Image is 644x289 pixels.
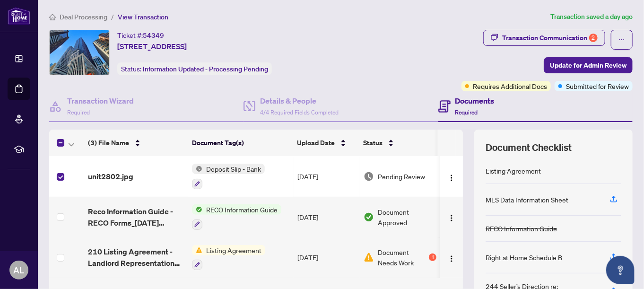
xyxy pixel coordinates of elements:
span: Deposit Slip - Bank [202,164,265,174]
img: Status Icon [192,204,202,215]
img: Document Status [364,252,374,263]
span: ellipsis [618,36,625,43]
span: Pending Review [378,171,425,182]
img: Logo [448,255,455,263]
div: MLS Data Information Sheet [486,194,568,205]
img: Document Status [364,212,374,222]
span: 210 Listing Agreement - Landlord Representation Agreement - Authority to Offer for Lease - PropTx... [88,246,184,269]
h4: Documents [455,95,495,106]
th: Upload Date [293,130,359,156]
th: Document Tag(s) [188,130,293,156]
th: Status [359,130,440,156]
span: [STREET_ADDRESS] [117,41,187,52]
span: Document Checklist [486,141,572,154]
div: Right at Home Schedule B [486,252,562,263]
img: Document Status [364,171,374,182]
span: home [49,14,56,20]
span: AL [14,263,25,277]
button: Logo [444,210,459,225]
button: Logo [444,169,459,184]
span: Required [67,109,90,116]
img: logo [8,7,30,25]
button: Status IconDeposit Slip - Bank [192,164,265,189]
h4: Details & People [260,95,339,106]
button: Update for Admin Review [544,57,633,73]
div: 1 [429,254,436,261]
td: [DATE] [294,237,360,278]
span: Deal Processing [60,13,107,21]
span: Listing Agreement [202,245,265,255]
th: (3) File Name [84,130,188,156]
span: Reco Information Guide - RECO Forms_[DATE] 18_51_35.pdf [88,206,184,228]
td: [DATE] [294,197,360,237]
article: Transaction saved a day ago [550,11,633,22]
div: 2 [589,34,598,42]
span: Required [455,109,478,116]
img: Status Icon [192,245,202,255]
div: Transaction Communication [502,30,598,45]
span: Document Needs Work [378,247,427,268]
button: Status IconListing Agreement [192,245,265,271]
div: Listing Agreement [486,166,541,176]
li: / [111,11,114,22]
span: Information Updated - Processing Pending [143,65,268,73]
button: Status IconRECO Information Guide [192,204,281,230]
button: Open asap [606,256,635,284]
span: Status [363,138,383,148]
img: IMG-C12401771_1.jpg [50,30,109,75]
span: Requires Additional Docs [473,81,547,91]
span: (3) File Name [88,138,129,148]
button: Logo [444,250,459,265]
span: 4/4 Required Fields Completed [260,109,339,116]
span: RECO Information Guide [202,204,281,215]
button: Transaction Communication2 [483,30,605,46]
div: Ticket #: [117,30,164,41]
div: Status: [117,62,272,75]
span: Upload Date [297,138,335,148]
img: Logo [448,174,455,182]
span: unit2802.jpg [88,171,133,182]
span: 54349 [143,31,164,40]
td: [DATE] [294,156,360,197]
h4: Transaction Wizard [67,95,134,106]
div: RECO Information Guide [486,223,557,234]
span: Document Approved [378,207,436,228]
img: Logo [448,214,455,222]
span: Submitted for Review [566,81,629,91]
span: View Transaction [118,13,168,21]
img: Status Icon [192,164,202,174]
span: Update for Admin Review [550,58,627,73]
